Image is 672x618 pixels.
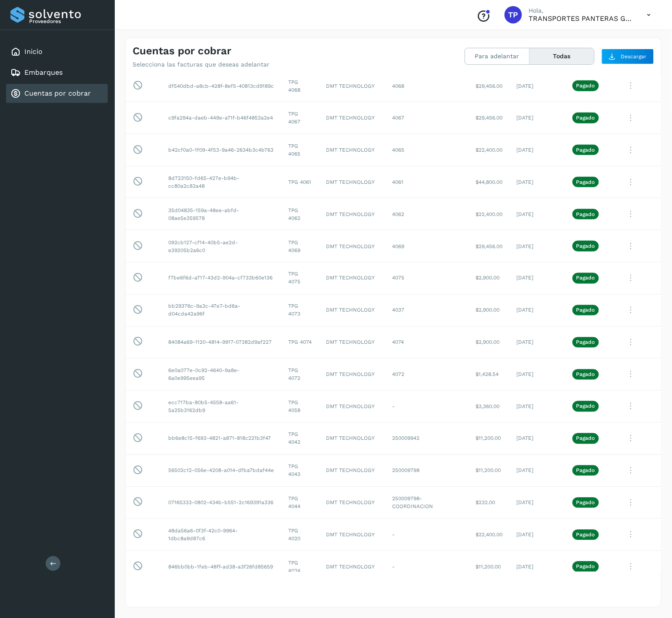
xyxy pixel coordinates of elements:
td: df540dbd-a8cb-428f-8ef5-40813cd9189c [161,70,282,102]
td: TPG 4067 [282,102,319,134]
td: DMT TECHNOLOGY [319,422,385,455]
p: Pagado [576,179,595,185]
p: Pagado [576,307,595,313]
td: DMT TECHNOLOGY [319,102,385,134]
td: TPG 4044 [282,487,319,519]
td: [DATE] [509,391,566,423]
td: [DATE] [509,455,566,487]
div: Embarques [6,63,108,82]
td: DMT TECHNOLOGY [319,359,385,391]
td: DMT TECHNOLOGY [319,166,385,198]
p: Pagado [576,372,595,378]
td: 8d723150-fd65-427e-b94b-cc80a2c83a48 [161,166,282,198]
td: $22,400.00 [469,198,509,230]
td: bb6e8c15-f693-4821-a871-818c221b3f47 [161,422,282,455]
td: 250009942 [385,422,469,455]
td: $22,400.00 [469,134,509,166]
td: TPG 4061 [282,166,319,198]
td: TPG 4075 [282,262,319,294]
td: 84084a69-1120-4814-9917-07382d9af227 [161,326,282,359]
span: Descargar [621,53,647,60]
td: [DATE] [509,487,566,519]
div: Inicio [6,42,108,61]
td: TPG 4073 [282,294,319,326]
div: Cuentas por cobrar [6,84,108,103]
p: Pagado [576,532,595,538]
td: [DATE] [509,70,566,102]
td: DMT TECHNOLOGY [319,551,385,583]
td: - [385,551,469,583]
td: $1,428.54 [469,359,509,391]
td: 250009798 [385,455,469,487]
p: Pagado [576,339,595,346]
p: Pagado [576,403,595,409]
td: DMT TECHNOLOGY [319,134,385,166]
p: Hola, [529,7,633,14]
p: Pagado [576,243,595,249]
p: Pagado [576,83,595,89]
td: 4061 [385,166,469,198]
td: DMT TECHNOLOGY [319,326,385,359]
a: Inicio [24,47,43,56]
p: Pagado [576,468,595,474]
td: DMT TECHNOLOGY [319,294,385,326]
p: Pagado [576,435,595,442]
p: Selecciona las facturas que deseas adelantar [133,61,269,68]
td: TPG 4034 [282,551,319,583]
td: 4037 [385,294,469,326]
td: DMT TECHNOLOGY [319,391,385,423]
td: TPG 4058 [282,391,319,423]
a: Cuentas por cobrar [24,89,91,97]
td: - [385,519,469,551]
td: DMT TECHNOLOGY [319,230,385,262]
td: $3,360.00 [469,391,509,423]
td: $29,456.00 [469,102,509,134]
td: 4074 [385,326,469,359]
td: [DATE] [509,166,566,198]
td: 4068 [385,70,469,102]
td: DMT TECHNOLOGY [319,519,385,551]
td: 4069 [385,230,469,262]
td: [DATE] [509,326,566,359]
p: Pagado [576,211,595,217]
td: $2,900.00 [469,326,509,359]
td: DMT TECHNOLOGY [319,198,385,230]
td: bb29376c-9a3c-47e7-bd6a-d04cda42a96f [161,294,282,326]
td: 07165333-0802-434b-b551-2c169391a336 [161,487,282,519]
button: Para adelantar [465,48,530,64]
button: Descargar [602,49,654,64]
td: TPG 4072 [282,359,319,391]
td: DMT TECHNOLOGY [319,70,385,102]
td: $29,456.00 [469,70,509,102]
p: Pagado [576,115,595,121]
td: [DATE] [509,198,566,230]
p: TRANSPORTES PANTERAS GAPO S.A. DE C.V. [529,14,633,23]
td: 35d04835-159a-48ee-abfd-08ae5e359578 [161,198,282,230]
td: 48da56a6-0f3f-42c0-9964-1dbc8a9d87c6 [161,519,282,551]
p: Pagado [576,564,595,570]
p: Proveedores [29,18,104,24]
td: [DATE] [509,551,566,583]
td: [DATE] [509,422,566,455]
td: TPG 4065 [282,134,319,166]
td: [DATE] [509,134,566,166]
td: ecc717ba-80b5-4558-aa61-5a25b3162db9 [161,391,282,423]
td: 4062 [385,198,469,230]
td: [DATE] [509,294,566,326]
td: TPG 4069 [282,230,319,262]
td: 4067 [385,102,469,134]
td: f7be6f6d-a717-43d2-904a-cf733b60e136 [161,262,282,294]
td: TPG 4042 [282,422,319,455]
p: Pagado [576,500,595,506]
p: Pagado [576,275,595,281]
td: 4072 [385,359,469,391]
td: 56502c12-056e-4208-a014-dfba7bdaf44e [161,455,282,487]
td: $44,800.00 [469,166,509,198]
td: [DATE] [509,102,566,134]
td: [DATE] [509,519,566,551]
td: 4065 [385,134,469,166]
td: TPG 4068 [282,70,319,102]
td: $22,400.00 [469,519,509,551]
td: 846bb0bb-1feb-48ff-ad38-a3f26fd85659 [161,551,282,583]
p: Pagado [576,147,595,153]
